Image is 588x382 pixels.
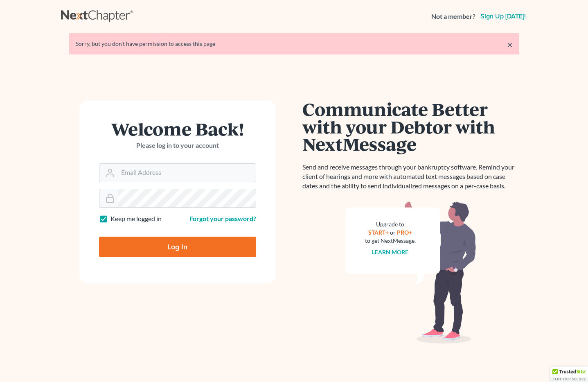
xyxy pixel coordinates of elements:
h1: Welcome Back! [99,120,256,138]
input: Log In [99,237,256,257]
span: or [390,229,396,236]
a: Learn more [372,249,408,255]
a: Forgot your password? [189,215,256,222]
div: Upgrade to [365,220,416,228]
p: Please log in to your account [99,141,256,150]
div: to get NextMessage. [365,237,416,245]
label: Keep me logged in [110,214,162,224]
a: START+ [368,229,389,236]
input: Email Address [118,164,256,182]
div: TrustedSite Certified [550,366,588,382]
img: nextmessage_bg-59042aed3d76b12b5cd301f8e5b87938c9018125f34e5fa2b7a6b67550977c72.svg [345,201,476,344]
strong: Not a member? [431,12,475,21]
a: PRO+ [397,229,412,236]
p: Send and receive messages through your bankruptcy software. Remind your client of hearings and mo... [302,163,519,191]
a: × [507,40,513,50]
div: Sorry, but you don't have permission to access this page [76,40,513,48]
h1: Communicate Better with your Debtor with NextMessage [302,100,519,153]
a: Sign up [DATE]! [479,13,527,20]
